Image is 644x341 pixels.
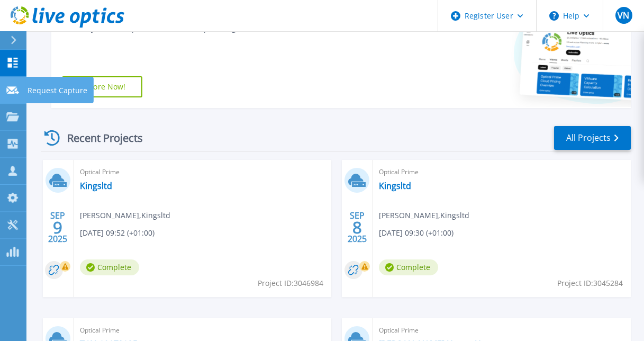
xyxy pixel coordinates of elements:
[379,181,411,191] a: Kingsltd
[62,76,142,97] a: Explore Now!
[557,277,623,289] span: Project ID: 3045284
[618,11,629,20] span: VN
[80,259,139,275] span: Complete
[80,227,155,239] span: [DATE] 09:52 (+01:00)
[379,210,469,221] span: [PERSON_NAME] , Kingsltd
[41,125,157,151] div: Recent Projects
[258,277,323,289] span: Project ID: 3046984
[80,166,325,178] span: Optical Prime
[352,223,362,232] span: 8
[28,77,87,104] p: Request Capture
[379,259,438,275] span: Complete
[53,223,62,232] span: 9
[379,166,624,178] span: Optical Prime
[80,181,112,191] a: Kingsltd
[80,210,170,221] span: [PERSON_NAME] , Kingsltd
[554,126,631,150] a: All Projects
[379,227,453,239] span: [DATE] 09:30 (+01:00)
[379,325,624,336] span: Optical Prime
[48,208,68,247] div: SEP 2025
[347,208,367,247] div: SEP 2025
[80,325,325,336] span: Optical Prime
